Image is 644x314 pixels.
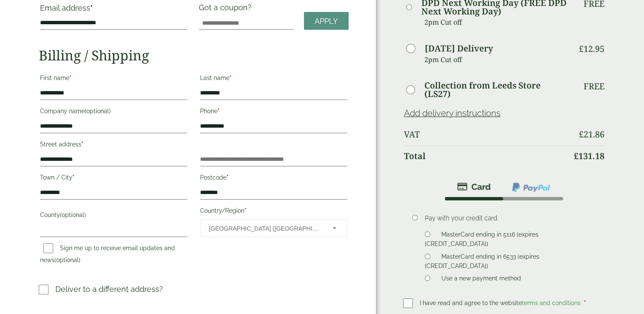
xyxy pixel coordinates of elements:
abbr: required [81,141,83,148]
bdi: 12.95 [579,43,604,54]
label: Collection from Leeds Store (LS27) [424,81,568,98]
p: 2pm Cut off [424,16,568,29]
p: Deliver to a different address? [55,283,163,295]
span: (optional) [54,257,80,263]
label: MasterCard ending in 5116 (expires [CREDIT_CARD_DATA]) [425,231,538,250]
label: Company name [40,105,187,120]
input: Sign me up to receive email updates and news(optional) [43,243,53,253]
abbr: required [72,174,74,181]
a: terms and conditions [522,300,581,306]
label: Got a coupon? [199,3,255,16]
label: [DATE] Delivery [425,44,493,53]
label: Street address [40,138,187,153]
bdi: 131.18 [574,150,604,162]
label: MasterCard ending in 6533 (expires [CREDIT_CARD_DATA]) [425,253,539,272]
label: Phone [200,105,347,120]
span: £ [579,128,584,140]
a: Add delivery instructions [404,108,501,118]
abbr: required [229,74,232,81]
label: First name [40,72,187,86]
span: Country/Region [200,219,347,237]
label: Postcode [200,171,347,186]
label: Country/Region [200,205,347,219]
p: Pay with your credit card. [425,214,592,223]
span: (optional) [60,211,86,218]
abbr: required [218,108,220,114]
label: Email address [40,4,187,16]
abbr: required [244,207,246,214]
abbr: required [69,74,72,81]
label: Last name [200,72,347,86]
a: Apply [304,12,349,30]
span: £ [579,43,584,54]
span: I have read and agree to the website [420,300,582,306]
th: Total [404,146,568,166]
abbr: required [90,3,93,12]
label: Use a new payment method [438,275,524,284]
span: £ [574,150,578,162]
bdi: 21.86 [579,128,604,140]
abbr: required [584,300,586,306]
th: VAT [404,124,568,145]
img: stripe.png [457,182,491,192]
abbr: required [226,174,229,181]
h2: Billing / Shipping [39,47,349,63]
label: Town / City [40,171,187,186]
label: County [40,209,187,223]
img: ppcp-gateway.png [511,182,551,193]
span: (optional) [85,108,111,114]
p: Free [584,81,604,91]
p: 2pm Cut off [424,53,568,66]
label: Sign me up to receive email updates and news [40,245,175,266]
span: Apply [315,17,338,26]
span: United Kingdom (UK) [209,220,321,237]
